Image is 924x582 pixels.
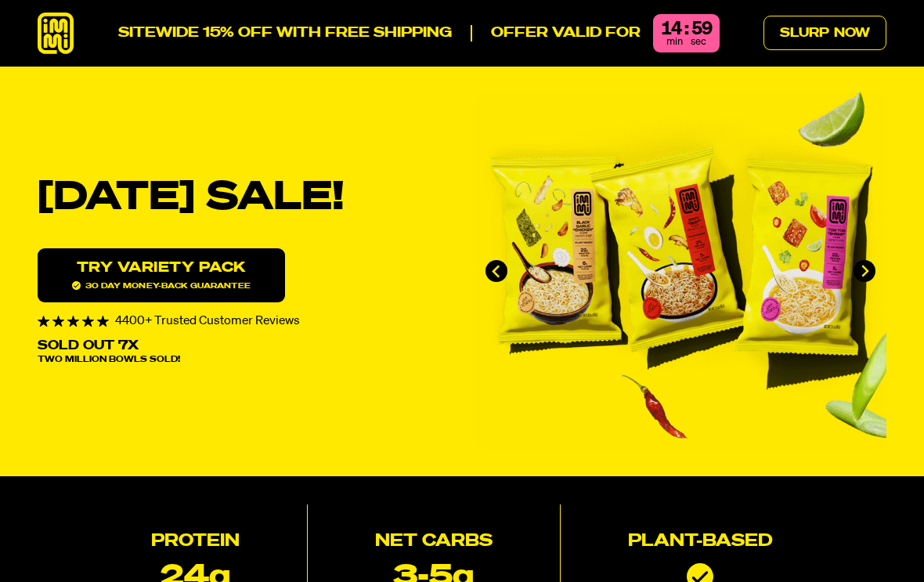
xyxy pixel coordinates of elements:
div: : [684,20,688,39]
div: immi slideshow [475,92,886,451]
p: Sold Out 7X [38,340,139,352]
a: Slurp Now [763,16,886,50]
a: Try variety Pack30 day money-back guarantee [38,248,285,302]
button: Next slide [854,260,875,282]
h2: Protein [151,533,240,551]
h2: Plant-based [628,533,773,551]
p: Offer valid for [471,25,641,42]
span: sec [691,37,706,47]
span: min [666,37,683,47]
div: 14 [661,20,681,39]
h2: Net Carbs [375,533,493,551]
button: Go to last slide [485,260,507,282]
span: 30 day money-back guarantee [72,281,251,290]
li: 1 of 4 [475,92,886,451]
span: Two Million Bowls Sold! [38,356,180,364]
div: 4400+ Trusted Customer Reviews [38,315,449,327]
p: SITEWIDE 15% OFF WITH FREE SHIPPING [118,25,452,42]
h1: [DATE] SALE! [38,179,449,219]
div: 59 [691,20,712,39]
